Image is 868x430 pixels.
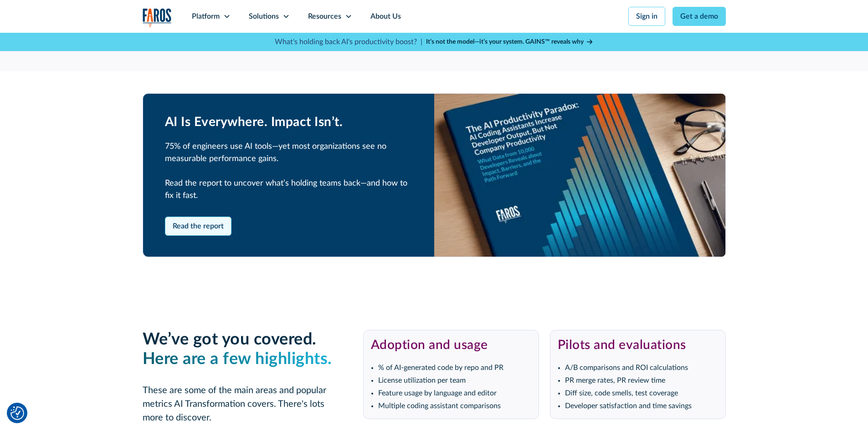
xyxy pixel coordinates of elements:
[143,8,172,27] img: Logo of the analytics and reporting company Faros.
[143,384,334,425] p: These are some of the main areas and popular metrics AI Transformation covers. There's lots more ...
[565,362,718,373] li: A/B comparisons and ROI calculations
[275,36,422,47] p: What's holding back AI's productivity boost? |
[143,331,332,367] strong: We’ve got you covered. ‍
[378,362,531,373] li: % of AI-generated code by repo and PR
[565,400,718,411] li: Developer satisfaction and time savings
[628,7,665,26] a: Sign in
[165,217,231,236] a: Read the report
[143,351,332,367] em: Here are a few highlights.
[10,406,24,420] button: Cookie Settings
[165,115,412,130] h2: AI Is Everywhere. Impact Isn’t.
[434,94,725,257] img: AI Productivity Paradox Report 2025
[249,11,279,22] div: Solutions
[143,8,172,27] a: home
[565,375,718,386] li: PR merge rates, PR review time
[371,338,531,353] h3: Adoption and usage
[308,11,341,22] div: Resources
[565,388,718,399] li: Diff size, code smells, test coverage
[378,400,531,411] li: Multiple coding assistant comparisons
[378,388,531,399] li: Feature usage by language and editor
[10,406,24,420] img: Revisit consent button
[426,39,584,45] strong: It’s not the model—it’s your system. GAINS™ reveals why
[558,338,718,353] h3: Pilots and evaluations
[192,11,220,22] div: Platform
[426,37,594,47] a: It’s not the model—it’s your system. GAINS™ reveals why
[673,7,726,26] a: Get a demo
[378,375,531,386] li: License utilization per team
[165,141,412,202] p: 75% of engineers use AI tools—yet most organizations see no measurable performance gains. Read th...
